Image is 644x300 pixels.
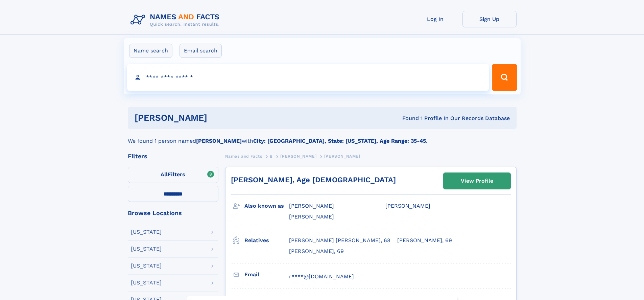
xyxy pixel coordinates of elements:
a: [PERSON_NAME] [280,152,316,160]
span: [PERSON_NAME] [289,213,334,220]
a: [PERSON_NAME], Age [DEMOGRAPHIC_DATA] [231,176,396,184]
div: [US_STATE] [131,229,162,235]
div: Filters [128,153,218,159]
a: [PERSON_NAME] [PERSON_NAME], 68 [289,237,390,244]
h3: Relatives [244,235,289,246]
b: City: [GEOGRAPHIC_DATA], State: [US_STATE], Age Range: 35-45 [253,138,426,144]
a: Log In [408,11,462,27]
div: [US_STATE] [131,246,162,252]
div: Browse Locations [128,210,218,216]
span: [PERSON_NAME] [324,154,360,159]
h3: Also known as [244,200,289,212]
span: All [161,171,168,178]
h1: [PERSON_NAME] [135,114,305,122]
a: Sign Up [462,11,517,27]
b: [PERSON_NAME] [196,138,242,144]
span: B [270,154,273,159]
h3: Email [244,269,289,280]
input: search input [127,64,489,91]
a: Names and Facts [225,152,262,160]
a: [PERSON_NAME], 69 [397,237,452,244]
a: [PERSON_NAME], 69 [289,248,344,255]
span: [PERSON_NAME] [289,203,334,209]
label: Filters [128,167,218,183]
button: Search Button [492,64,517,91]
span: [PERSON_NAME] [385,203,430,209]
div: View Profile [461,173,493,189]
span: [PERSON_NAME] [280,154,316,159]
a: View Profile [444,173,510,189]
label: Email search [180,44,222,58]
div: Found 1 Profile In Our Records Database [305,115,510,122]
img: Logo Names and Facts [128,11,225,29]
div: We found 1 person named with . [128,129,517,145]
div: [US_STATE] [131,263,162,269]
a: B [270,152,273,160]
label: Name search [129,44,172,58]
div: [US_STATE] [131,280,162,285]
